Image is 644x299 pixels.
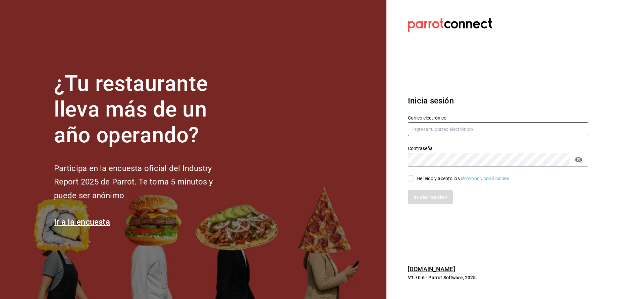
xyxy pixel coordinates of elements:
[54,162,235,203] h2: Participa en la encuesta oficial del Industry Report 2025 de Parrot. Te toma 5 minutos y puede se...
[417,175,511,182] div: He leído y acepto los
[54,217,110,227] a: Ir a la encuesta
[54,71,235,148] h1: ¿Tu restaurante lleva más de un año operando?
[408,116,588,120] label: Correo electrónico
[460,176,511,181] a: Términos y condiciones.
[408,266,455,273] a: [DOMAIN_NAME]
[408,95,588,107] h3: Inicia sesión
[573,154,584,165] button: passwordField
[408,274,588,281] p: V1.70.6 - Parrot Software, 2025.
[408,122,588,136] input: Ingresa tu correo electrónico
[408,146,588,151] label: Contraseña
